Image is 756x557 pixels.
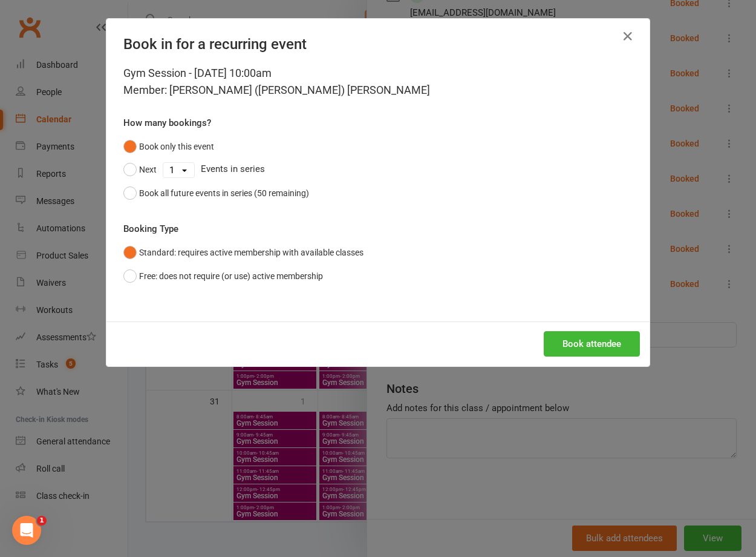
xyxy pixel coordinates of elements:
button: Close [618,27,637,46]
iframe: Intercom live chat [12,516,41,545]
button: Standard: requires active membership with available classes [123,241,363,264]
button: Book attendee [544,331,640,357]
button: Free: does not require (or use) active membership [123,265,323,288]
h4: Book in for a recurring event [123,36,633,53]
span: 1 [37,516,47,526]
div: Events in series [123,158,633,181]
label: Booking Type [123,222,178,236]
div: Gym Session - [DATE] 10:00am Member: [PERSON_NAME] ([PERSON_NAME]) [PERSON_NAME] [123,65,633,99]
div: Book all future events in series (50 remaining) [139,186,309,200]
label: How many bookings? [123,116,211,130]
button: Next [123,158,157,181]
button: Book all future events in series (50 remaining) [123,182,309,205]
button: Book only this event [123,135,214,158]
